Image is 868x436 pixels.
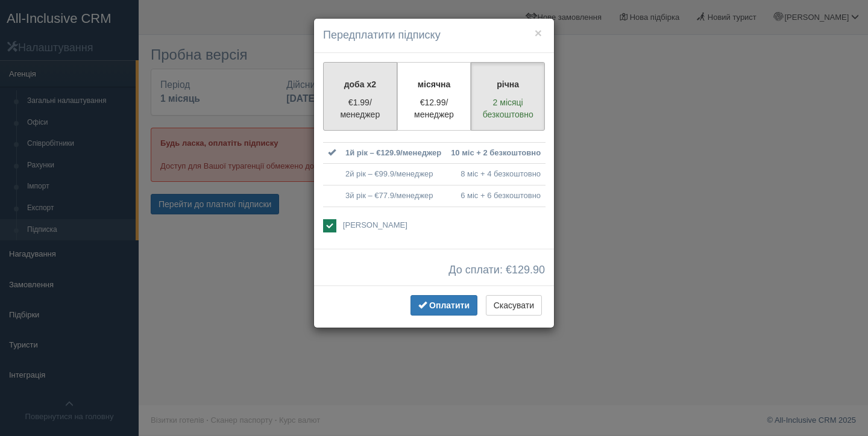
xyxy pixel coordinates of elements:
[429,301,470,310] span: Оплатити
[448,264,545,276] span: До сплати: €
[341,185,446,207] td: 3й рік – €77.9/менеджер
[486,295,542,316] button: Скасувати
[479,96,537,120] p: 2 місяці безкоштовно
[331,78,389,90] p: доба x2
[341,142,446,164] td: 1й рік – €129.9/менеджер
[446,142,546,164] td: 10 міс + 2 безкоштовно
[405,78,464,90] p: місячна
[323,28,545,43] h4: Передплатити підписку
[343,220,407,229] span: [PERSON_NAME]
[479,78,537,90] p: річна
[405,96,464,120] p: €12.99/менеджер
[446,164,546,185] td: 8 міс + 4 безкоштовно
[331,96,389,120] p: €1.99/менеджер
[535,26,542,39] button: ×
[446,185,546,207] td: 6 міс + 6 безкоштовно
[341,164,446,185] td: 2й рік – €99.9/менеджер
[410,295,477,316] button: Оплатити
[512,264,545,276] span: 129.90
